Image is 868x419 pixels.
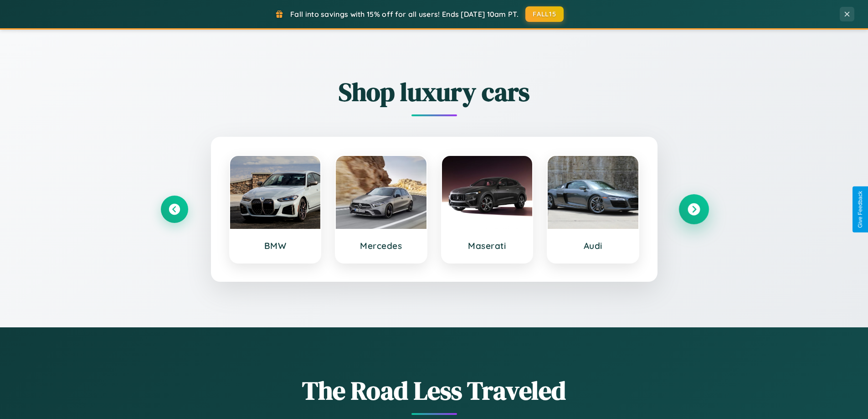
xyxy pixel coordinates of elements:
button: FALL15 [525,6,564,22]
h3: Mercedes [345,240,417,251]
h2: Shop luxury cars [161,74,708,109]
h3: Audi [557,240,629,251]
div: Give Feedback [857,191,863,228]
h3: Maserati [451,240,524,251]
span: Fall into savings with 15% off for all users! Ends [DATE] 10am PT. [290,10,519,19]
h1: The Road Less Traveled [161,373,708,408]
h3: BMW [239,240,312,251]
